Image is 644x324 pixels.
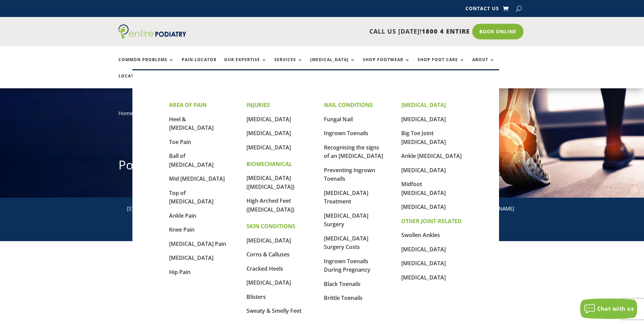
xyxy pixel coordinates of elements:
[401,129,446,146] a: Big Toe Joint [MEDICAL_DATA]
[324,129,368,137] a: Ingrown Toenails
[401,246,446,253] a: [MEDICAL_DATA]
[597,305,634,312] span: Chat with us
[169,268,190,276] a: Hip Pain
[127,204,214,213] div: [STREET_ADDRESS]
[324,101,373,109] strong: NAIL CONDITIONS
[169,212,196,219] a: Ankle Pain
[169,115,214,132] a: Heel & [MEDICAL_DATA]
[472,24,523,39] a: Book Online
[246,101,270,109] strong: INJURIES
[274,57,303,72] a: Services
[169,138,191,146] a: Toe Pain
[324,166,375,183] a: Preventing Ingrown Toenails
[118,24,186,39] img: logo (1)
[324,257,370,274] a: Ingrown Toenails During Pregnancy
[246,174,294,191] a: [MEDICAL_DATA] ([MEDICAL_DATA])
[401,115,446,123] a: [MEDICAL_DATA]
[401,101,446,109] strong: [MEDICAL_DATA]
[118,33,186,40] a: Entire Podiatry
[169,101,207,109] strong: AREA OF PAIN
[418,57,465,72] a: Shop Foot Care
[246,197,294,213] a: High Arched Feet ([MEDICAL_DATA])
[363,57,410,72] a: Shop Footwear
[246,293,266,301] a: Blisters
[324,212,368,228] a: [MEDICAL_DATA] Surgery
[169,189,214,205] a: Top of [MEDICAL_DATA]
[401,203,446,211] a: [MEDICAL_DATA]
[169,152,214,168] a: Ball of [MEDICAL_DATA]
[324,144,383,160] a: Recognising the signs of an [MEDICAL_DATA]
[401,217,462,225] strong: OTHER JOINT-RELATED
[310,57,355,72] a: [MEDICAL_DATA]
[213,27,470,36] p: CALL US [DATE]!
[169,226,195,233] a: Knee Pain
[246,279,291,286] a: [MEDICAL_DATA]
[401,274,446,281] a: [MEDICAL_DATA]
[246,237,291,244] a: [MEDICAL_DATA]
[324,294,363,302] a: Brittle Toenails
[324,115,353,123] a: Fungal Nail
[401,180,446,197] a: Midfoot [MEDICAL_DATA]
[246,265,283,272] a: Cracked Heels
[246,251,290,258] a: Corns & Calluses
[422,27,470,35] span: 1800 4 ENTIRE
[246,144,291,151] a: [MEDICAL_DATA]
[224,57,267,72] a: Our Expertise
[169,175,225,182] a: Mid [MEDICAL_DATA]
[324,280,361,288] a: Black Toenails
[401,231,440,239] a: Swollen Ankles
[401,166,446,174] a: [MEDICAL_DATA]
[246,307,301,314] a: Sweaty & Smelly Feet
[118,110,133,116] a: Home
[401,259,446,267] a: [MEDICAL_DATA]
[472,57,495,72] a: About
[118,109,526,123] nav: breadcrumb
[401,152,462,160] a: Ankle [MEDICAL_DATA]
[246,129,291,137] a: [MEDICAL_DATA]
[246,160,292,168] strong: BIOMECHANICAL
[580,299,637,319] button: Chat with us
[169,240,226,248] a: [MEDICAL_DATA] Pain
[324,189,368,205] a: [MEDICAL_DATA] Treatment
[118,157,526,177] h1: Podiatrist Chermside
[324,235,368,251] a: [MEDICAL_DATA] Surgery Costs
[118,57,174,72] a: Common Problems
[118,74,152,88] a: Locations
[246,222,295,230] strong: SKIN CONDITIONS
[246,115,291,123] a: [MEDICAL_DATA]
[465,6,499,14] a: Contact Us
[169,254,214,262] a: [MEDICAL_DATA]
[182,57,217,72] a: Pain Locator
